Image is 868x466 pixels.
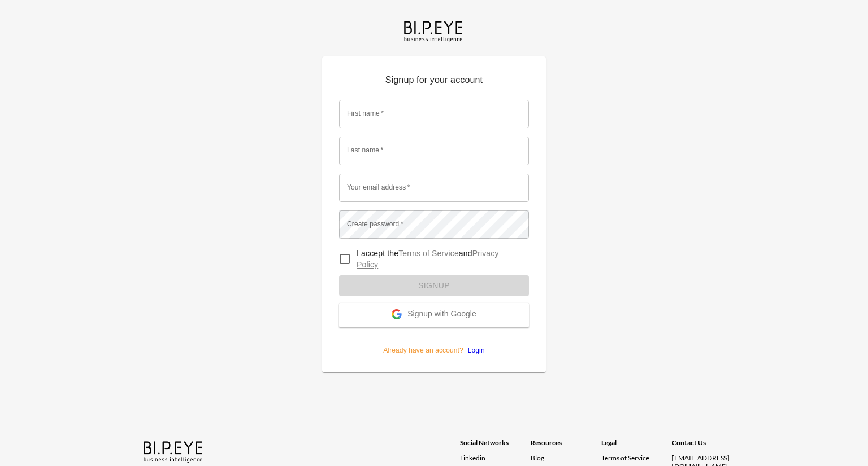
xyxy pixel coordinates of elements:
[339,303,529,327] button: Signup with Google
[141,438,206,464] img: bipeye-logo
[672,438,743,454] div: Contact Us
[463,346,485,354] a: Login
[339,327,529,355] p: Already have an account?
[531,454,544,462] a: Blog
[402,18,466,43] img: bipeye-logo
[460,438,531,454] div: Social Networks
[398,249,459,258] a: Terms of Service
[531,438,601,454] div: Resources
[460,454,485,462] span: Linkedin
[339,73,529,91] p: Signup for your account
[357,248,520,270] p: I accept the and
[601,454,667,462] a: Terms of Service
[601,438,672,454] div: Legal
[407,309,476,320] span: Signup with Google
[460,454,531,462] a: Linkedin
